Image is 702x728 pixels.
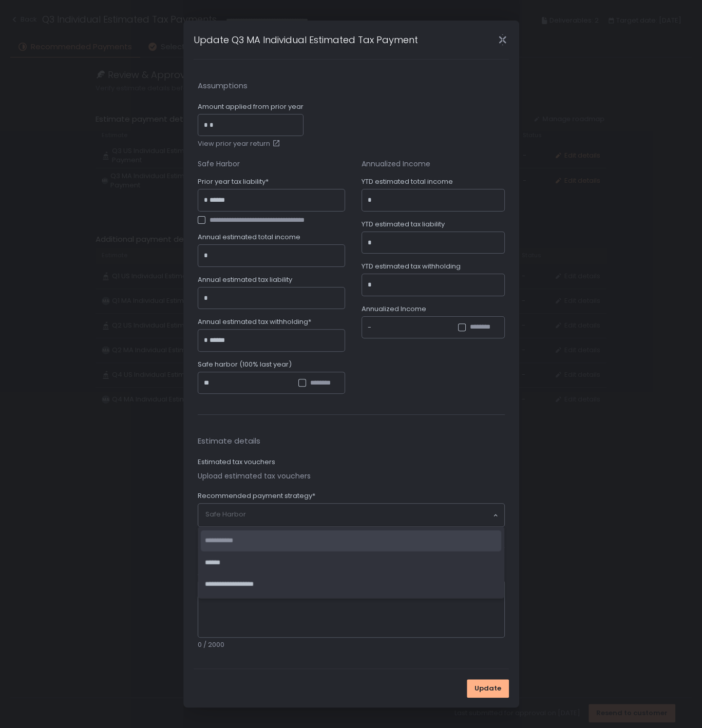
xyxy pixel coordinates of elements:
[198,139,282,148] a: View prior year return
[194,33,418,47] h1: Update Q3 MA Individual Estimated Tax Payment
[198,471,311,481] button: Upload estimated tax vouchers
[362,220,445,229] span: YTD estimated tax liability
[368,322,371,333] div: -
[362,177,453,186] span: YTD estimated total income
[198,233,300,242] span: Annual estimated total income
[467,679,509,698] button: Update
[362,262,461,271] span: YTD estimated tax withholding
[198,80,505,92] span: Assumptions
[198,435,505,447] span: Estimate details
[198,317,311,327] span: Annual estimated tax withholding*
[198,457,275,467] label: Estimated tax vouchers
[198,275,292,284] span: Annual estimated tax liability
[198,640,505,649] div: 0 / 2000
[198,491,315,501] span: Recommended payment strategy*
[475,684,501,693] span: Update
[198,159,345,169] div: Safe Harbor
[198,177,269,186] span: Prior year tax liability*
[205,510,492,520] input: Search for option
[198,504,504,526] div: Search for option
[362,159,505,169] div: Annualized Income
[486,34,519,46] div: Close
[198,102,303,111] span: Amount applied from prior year
[362,304,426,314] span: Annualized Income
[198,360,292,369] span: Safe harbor (100% last year)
